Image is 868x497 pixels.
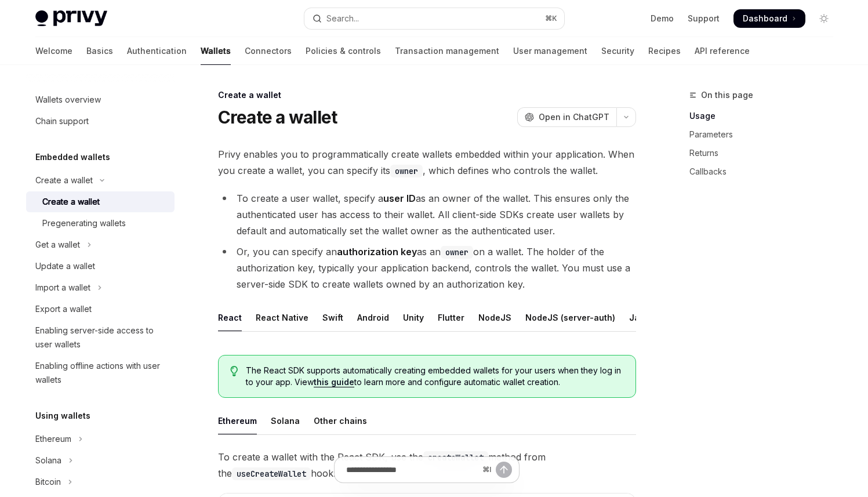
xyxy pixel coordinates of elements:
a: Create a wallet [26,191,175,212]
span: On this page [701,88,753,102]
a: Demo [651,13,674,24]
h5: Embedded wallets [35,150,110,164]
div: Bitcoin [35,475,61,489]
span: The React SDK supports automatically creating embedded wallets for your users when they log in to... [246,365,623,388]
div: Enabling server-side access to user wallets [35,324,168,351]
div: Update a wallet [35,259,95,273]
strong: user ID [383,193,416,204]
span: Open in ChatGPT [539,111,609,123]
img: light logo [35,10,107,27]
button: Toggle Create a wallet section [26,170,175,191]
a: Parameters [689,125,842,144]
code: createWallet [423,451,488,464]
button: Toggle Bitcoin section [26,471,175,492]
span: To create a wallet with the React SDK, use the method from the hook: [218,449,636,481]
button: Toggle Solana section [26,450,175,471]
button: Toggle dark mode [815,9,833,28]
strong: authorization key [337,246,417,257]
div: Solana [35,454,61,467]
button: Toggle Get a wallet section [26,234,175,255]
h5: Using wallets [35,409,90,423]
code: owner [441,246,473,259]
a: Connectors [245,37,292,65]
button: Toggle Ethereum section [26,429,175,449]
a: Basics [86,37,113,65]
span: Dashboard [743,13,787,24]
input: Ask a question... [346,457,478,483]
div: Unity [403,304,424,331]
a: Returns [689,144,842,162]
a: Update a wallet [26,256,175,277]
div: Chain support [35,114,89,128]
div: React Native [256,304,308,331]
span: Privy enables you to programmatically create wallets embedded within your application. When you c... [218,146,636,179]
a: Pregenerating wallets [26,213,175,234]
a: Export a wallet [26,299,175,320]
div: Wallets overview [35,93,101,107]
a: Authentication [127,37,187,65]
div: Solana [271,407,300,434]
a: Security [601,37,634,65]
span: ⌘ K [545,14,557,23]
button: Open in ChatGPT [517,107,616,127]
div: Create a wallet [35,173,93,187]
div: Flutter [438,304,464,331]
div: Ethereum [218,407,257,434]
a: Enabling offline actions with user wallets [26,355,175,390]
div: Other chains [314,407,367,434]
div: Import a wallet [35,281,90,295]
div: Create a wallet [42,195,100,209]
a: Welcome [35,37,72,65]
a: Support [688,13,720,24]
div: Pregenerating wallets [42,216,126,230]
a: Policies & controls [306,37,381,65]
code: owner [390,165,423,177]
a: Dashboard [733,9,805,28]
div: Search... [326,12,359,26]
div: Export a wallet [35,302,92,316]
a: Recipes [648,37,681,65]
div: Get a wallet [35,238,80,252]
a: User management [513,37,587,65]
li: To create a user wallet, specify a as an owner of the wallet. This ensures only the authenticated... [218,190,636,239]
a: Callbacks [689,162,842,181]
div: Ethereum [35,432,71,446]
div: Android [357,304,389,331]
div: Enabling offline actions with user wallets [35,359,168,387]
a: this guide [314,377,354,387]
button: Send message [496,462,512,478]
a: Usage [689,107,842,125]
div: Swift [322,304,343,331]
div: Create a wallet [218,89,636,101]
a: Enabling server-side access to user wallets [26,320,175,355]
li: Or, you can specify an as an on a wallet. The holder of the authorization key, typically your app... [218,244,636,292]
a: Wallets [201,37,231,65]
div: Java [629,304,649,331]
svg: Tip [230,366,238,376]
a: Wallets overview [26,89,175,110]
div: NodeJS (server-auth) [525,304,615,331]
button: Toggle Import a wallet section [26,277,175,298]
a: Chain support [26,111,175,132]
div: React [218,304,242,331]
div: NodeJS [478,304,511,331]
h1: Create a wallet [218,107,337,128]
button: Open search [304,8,564,29]
a: API reference [695,37,750,65]
a: Transaction management [395,37,499,65]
